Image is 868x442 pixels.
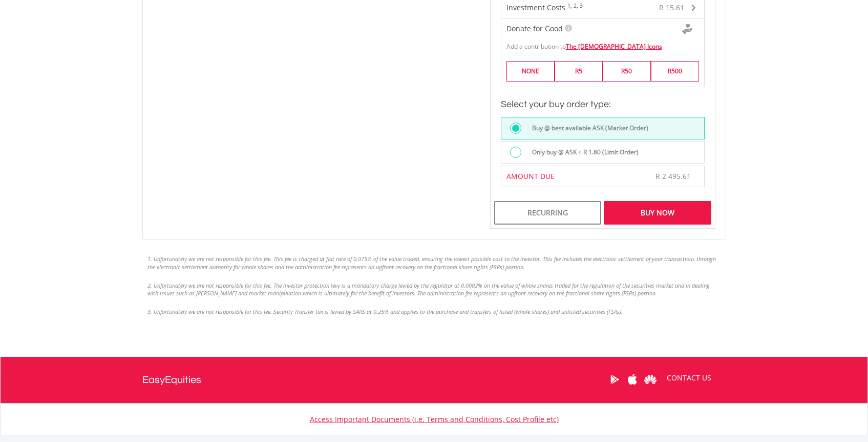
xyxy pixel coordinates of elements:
[526,147,639,158] label: Only buy @ ASK ≤ R 1.80 (Limit Order)
[501,97,705,112] h3: Select your buy order type:
[506,24,563,33] span: Donate for Good
[494,201,601,225] div: Recurring
[642,364,660,395] a: Huawei
[147,282,721,297] li: 2. Unfortunately we are not responsible for this fee. The investor protection levy is a mandatory...
[659,3,684,12] span: R 15.61
[655,171,691,181] span: R 2 495.61
[506,3,565,12] span: Investment Costs
[660,364,718,392] a: CONTACT US
[506,61,555,81] label: NONE
[606,364,624,395] a: Google Play
[506,171,555,181] span: AMOUNT DUE
[603,61,651,81] label: R50
[651,61,699,81] label: R500
[526,123,648,134] label: Buy @ best available ASK (Market Order)
[501,37,704,51] div: Add a contribution to
[682,24,692,34] img: Donte For Good
[147,308,721,316] li: 3. Unfortunately we are not responsible for this fee. Security Transfer tax is levied by SARS at ...
[310,414,559,424] a: Access Important Documents (i.e. Terms and Conditions, Cost Profile etc)
[624,364,642,395] a: Apple
[142,357,201,403] a: EasyEquities
[147,255,721,271] li: 1. Unfortunately we are not responsible for this fee. This fee is charged at flat rate of 0.075% ...
[566,42,662,51] a: The [DEMOGRAPHIC_DATA] Icons
[604,201,711,225] div: Buy Now
[567,2,583,9] sup: 1, 2, 3
[555,61,603,81] label: R5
